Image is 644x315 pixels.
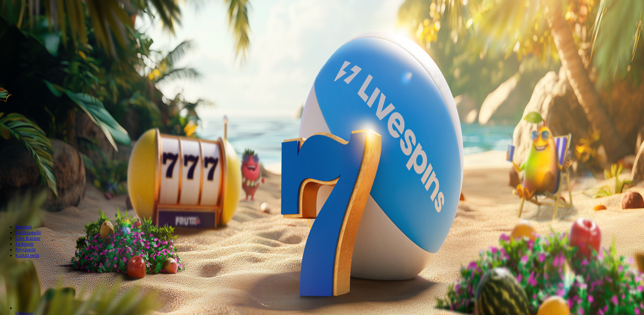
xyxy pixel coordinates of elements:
[3,213,641,270] header: Lobby
[15,247,36,252] a: Pöytäpelit
[15,230,41,235] a: Kolikkopelit
[15,236,40,241] a: Live Kasino
[15,224,32,230] a: Suositut
[15,241,34,247] a: Jackpotit
[15,253,39,258] a: Kaikki pelit
[3,213,641,258] nav: Lobby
